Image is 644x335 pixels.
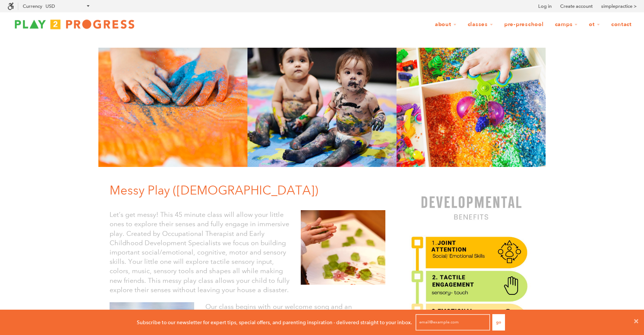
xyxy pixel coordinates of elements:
[560,3,593,10] a: Create account
[601,3,637,10] a: simplepractice >
[137,318,412,326] p: Subscribe to our newsletter for expert tips, special offers, and parenting inspiration - delivere...
[110,210,290,295] p: Let’s get messy! This 45 minute class will allow your little ones to explore their senses and ful...
[416,314,490,331] input: email@example.com
[584,18,605,32] a: OT
[463,18,498,32] a: Classes
[430,18,461,32] a: About
[499,18,549,32] a: Pre-Preschool
[538,3,552,10] a: Log in
[606,18,637,32] a: Contact
[550,18,583,32] a: Camps
[110,182,391,199] h1: Messy Play ([DEMOGRAPHIC_DATA])
[7,17,142,32] img: Play2Progress logo
[23,3,42,9] label: Currency
[492,314,505,331] button: Go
